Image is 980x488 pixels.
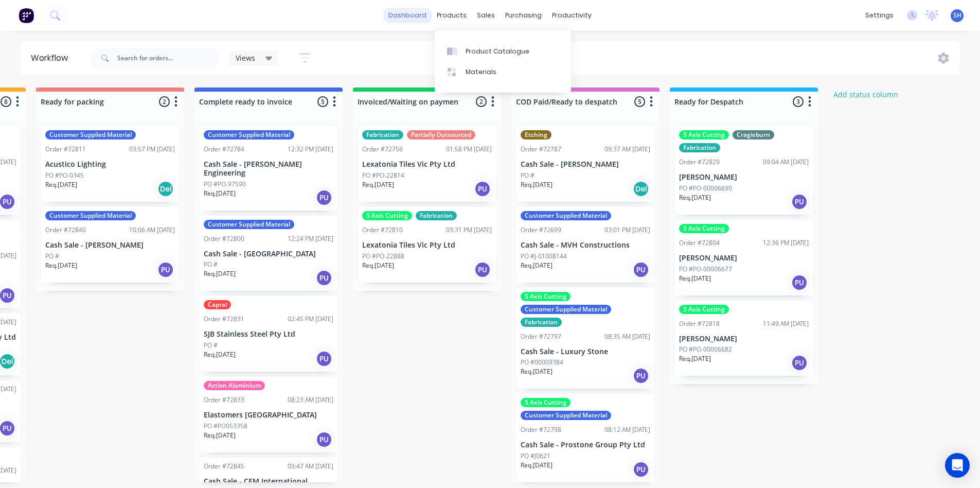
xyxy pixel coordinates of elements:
[521,180,553,189] p: Req. [DATE]
[521,130,551,140] div: Etching
[679,305,729,314] div: 5 Axis Cutting
[358,207,496,283] div: 5 Axis CuttingFabricationOrder #7281003:31 PM [DATE]Lexatonia Tiles Vic Pty LtdPO #PO-22888Req.[D...
[679,173,809,182] p: [PERSON_NAME]
[446,145,492,154] div: 01:58 PM [DATE]
[474,262,491,278] div: PU
[474,181,491,197] div: PU
[945,453,970,478] div: Open Intercom Messenger
[288,145,333,154] div: 12:32 PM [DATE]
[675,220,813,295] div: 5 Axis CuttingOrder #7280412:36 PM [DATE][PERSON_NAME]PO #PO-00006677Req.[DATE]PU
[204,145,244,154] div: Order #72784
[675,126,813,215] div: 5 Axis CuttingCragieburnFabricationOrder #7282909:04 AM [DATE][PERSON_NAME]PO #PO-00006690Req.[DA...
[204,411,333,420] p: Elastomers [GEOGRAPHIC_DATA]
[200,377,337,452] div: Action AluminiumOrder #7283308:23 AM [DATE]Elastomers [GEOGRAPHIC_DATA]PO #PO053358Req.[DATE]PU
[435,41,571,61] a: Product Catalogue
[117,48,219,68] input: Search for orders...
[446,225,492,235] div: 03:31 PM [DATE]
[521,211,611,220] div: Customer Supplied Material
[41,207,179,283] div: Customer Supplied MaterialOrder #7284010:06 AM [DATE]Cash Sale - [PERSON_NAME]PO #Req.[DATE]PU
[45,160,175,169] p: Acustico Lighting
[791,194,808,210] div: PU
[679,130,729,140] div: 5 Axis Cutting
[521,398,571,407] div: 5 Axis Cutting
[521,441,650,449] p: Cash Sale - Prostone Group Pty Ltd
[407,130,475,140] div: Partially Outsourced
[604,425,650,434] div: 08:12 AM [DATE]
[204,189,236,198] p: Req. [DATE]
[763,319,809,328] div: 11:49 AM [DATE]
[204,234,244,243] div: Order #72800
[200,296,337,372] div: CapralOrder #7283102:45 PM [DATE]SJB Stainless Steel Pty LtdPO #Req.[DATE]PU
[358,126,496,202] div: FabricationPartially OutsourcedOrder #7275601:58 PM [DATE]Lexatonia Tiles Vic Pty LtdPO #PO-22814...
[45,225,86,235] div: Order #72840
[316,189,332,206] div: PU
[362,241,492,250] p: Lexatonia Tiles Vic Pty Ltd
[521,367,553,376] p: Req. [DATE]
[516,126,654,202] div: EtchingOrder #7278709:37 AM [DATE]Cash Sale - [PERSON_NAME]PO #Req.[DATE]Del
[500,8,547,23] div: purchasing
[362,171,404,180] p: PO #PO-22814
[45,145,86,154] div: Order #72811
[521,292,571,301] div: 5 Axis Cutting
[19,8,34,23] img: Factory
[791,274,808,291] div: PU
[547,8,597,23] div: productivity
[200,126,337,211] div: Customer Supplied MaterialOrder #7278412:32 PM [DATE]Cash Sale - [PERSON_NAME] EngineeringPO #PO-...
[288,462,333,471] div: 09:47 AM [DATE]
[45,261,77,270] p: Req. [DATE]
[157,262,174,278] div: PU
[953,11,961,20] span: SH
[521,241,650,250] p: Cash Sale - MVH Constructions
[204,130,294,140] div: Customer Supplied Material
[472,8,500,23] div: sales
[733,130,774,140] div: Cragieburn
[383,8,432,23] a: dashboard
[204,395,244,405] div: Order #72833
[521,145,561,154] div: Order #72787
[288,395,333,405] div: 08:23 AM [DATE]
[204,300,231,309] div: Capral
[679,184,732,193] p: PO #PO-00006690
[288,234,333,243] div: 12:24 PM [DATE]
[633,181,649,197] div: Del
[45,241,175,250] p: Cash Sale - [PERSON_NAME]
[633,262,649,278] div: PU
[204,160,333,178] p: Cash Sale - [PERSON_NAME] Engineering
[679,254,809,263] p: [PERSON_NAME]
[45,180,77,189] p: Req. [DATE]
[763,158,809,167] div: 09:04 AM [DATE]
[516,288,654,389] div: 5 Axis CuttingCustomer Supplied MaterialFabricationOrder #7279708:35 AM [DATE]Cash Sale - Luxury ...
[236,53,255,63] span: Views
[679,238,720,248] div: Order #72804
[362,145,403,154] div: Order #72756
[204,330,333,339] p: SJB Stainless Steel Pty Ltd
[466,67,496,77] div: Materials
[204,250,333,258] p: Cash Sale - [GEOGRAPHIC_DATA]
[204,381,265,390] div: Action Aluminium
[362,211,412,220] div: 5 Axis Cutting
[204,477,333,486] p: Cash Sale - CEM International
[129,145,175,154] div: 03:57 PM [DATE]
[204,422,247,431] p: PO #PO053358
[362,261,394,270] p: Req. [DATE]
[679,265,732,274] p: PO #PO-00006677
[521,252,567,261] p: PO #J-01008144
[204,315,244,324] div: Order #72831
[679,193,711,202] p: Req. [DATE]
[316,431,332,448] div: PU
[521,347,650,356] p: Cash Sale - Luxury Stone
[521,461,553,470] p: Req. [DATE]
[362,130,403,140] div: Fabrication
[316,270,332,286] div: PU
[860,8,899,23] div: settings
[31,52,73,64] div: Workflow
[521,451,550,461] p: PO #J0621
[416,211,457,220] div: Fabrication
[204,260,218,269] p: PO #
[204,180,246,189] p: PO #PO-97590
[45,171,84,180] p: PO #PO-0345
[521,411,611,420] div: Customer Supplied Material
[200,216,337,291] div: Customer Supplied MaterialOrder #7280012:24 PM [DATE]Cash Sale - [GEOGRAPHIC_DATA]PO #Req.[DATE]PU
[129,225,175,235] div: 10:06 AM [DATE]
[521,305,611,314] div: Customer Supplied Material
